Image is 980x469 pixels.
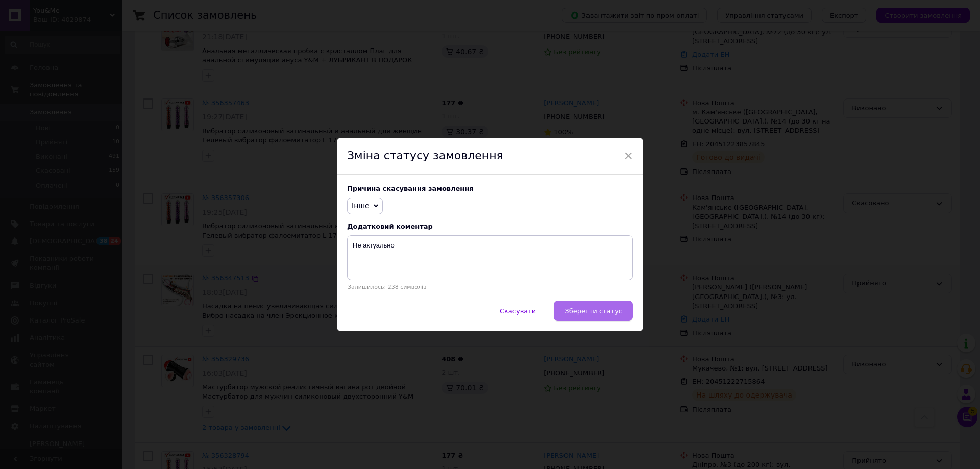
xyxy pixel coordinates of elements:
[565,307,622,315] span: Зберегти статус
[624,147,633,164] span: ×
[347,235,633,280] textarea: Не актуально
[347,223,633,230] div: Додатковий коментар
[500,307,536,315] span: Скасувати
[347,185,633,192] div: Причина скасування замовлення
[489,301,547,321] button: Скасувати
[347,284,633,290] p: Залишилось: 238 символів
[352,202,370,210] span: Інше
[337,138,643,175] div: Зміна статусу замовлення
[554,301,633,321] button: Зберегти статус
